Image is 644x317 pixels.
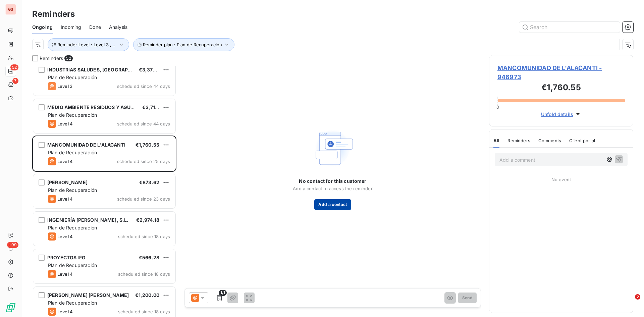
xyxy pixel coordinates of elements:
button: Add a contact [314,199,351,210]
span: €873.62 [139,179,159,185]
span: Level 3 [57,84,72,89]
span: Level 4 [57,159,73,164]
span: Done [89,24,101,31]
span: Plan de Recuperación [48,300,97,306]
h3: €1,760.55 [497,82,625,95]
span: Plan de Recuperación [48,262,97,268]
span: Plan de Recuperación [48,74,97,80]
span: Reminder Level : Level 3 , ... [57,42,117,47]
span: Analysis [109,24,127,31]
h3: Reminders [32,8,75,20]
span: Comments [538,138,561,143]
span: Plan de Recuperación [48,187,97,193]
span: MANCOMUNIDAD DE L'ALACANTI [47,142,125,148]
span: €1,200.00 [135,292,159,298]
button: Send [458,293,477,303]
span: 2 [635,294,640,300]
button: Reminder plan : Plan de Recuperación [133,38,234,51]
span: scheduled since 18 days [118,309,170,314]
span: [PERSON_NAME] [47,179,88,185]
div: grid [32,66,176,317]
span: €3,375.46 [139,67,164,72]
iframe: Intercom live chat [621,294,637,310]
span: [PERSON_NAME] [PERSON_NAME] [47,292,129,298]
span: Reminders [507,138,530,143]
span: Reminder plan : Plan de Recuperación [143,42,222,47]
span: €3,717.12 [142,104,164,110]
span: MANCOMUNIDAD DE L'ALACANTI - 946973 [497,63,625,82]
span: 0 [496,104,499,110]
button: Unfold details [539,110,583,118]
span: €566.28 [139,255,159,260]
span: scheduled since 23 days [117,196,170,202]
span: 52 [10,64,18,70]
span: INDUSTRIAS SALUDES, [GEOGRAPHIC_DATA] [47,67,152,72]
span: scheduled since 18 days [118,271,170,277]
div: GS [5,4,16,15]
span: Level 4 [57,309,73,314]
span: Unfold details [541,111,573,118]
span: +99 [7,242,18,248]
span: Incoming [61,24,81,31]
span: Plan de Recuperación [48,112,97,118]
span: €1,760.55 [136,142,159,148]
span: Plan de Recuperación [48,150,97,155]
span: Add a contact to access the reminder [293,186,372,191]
span: PROYECTOS IFG [47,255,86,260]
img: Logo LeanPay [5,302,16,313]
span: scheduled since 25 days [117,159,170,164]
img: Empty state [311,127,354,170]
span: INGENIERÍA [PERSON_NAME], S.L. [47,217,129,223]
span: scheduled since 18 days [118,234,170,239]
span: Level 4 [57,121,73,126]
span: 7 [12,78,18,84]
span: Reminders [40,55,63,62]
span: Level 4 [57,271,73,277]
button: Reminder Level : Level 3 , ... [48,38,129,51]
span: No event [551,177,571,182]
span: scheduled since 44 days [117,121,170,126]
span: scheduled since 44 days [117,84,170,89]
span: All [493,138,499,143]
span: MEDIO AMBIENTE RESIDUOS Y AGUA MAREA SL [47,104,159,110]
span: Ongoing [32,24,53,31]
span: Client portal [569,138,595,143]
span: Plan de Recuperación [48,225,97,230]
span: No contact for this customer [299,178,366,184]
input: Search [519,22,620,33]
span: Level 4 [57,234,73,239]
span: 52 [64,55,72,61]
span: Level 4 [57,196,73,202]
span: 1/1 [219,290,227,296]
span: €2,974.18 [136,217,159,223]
